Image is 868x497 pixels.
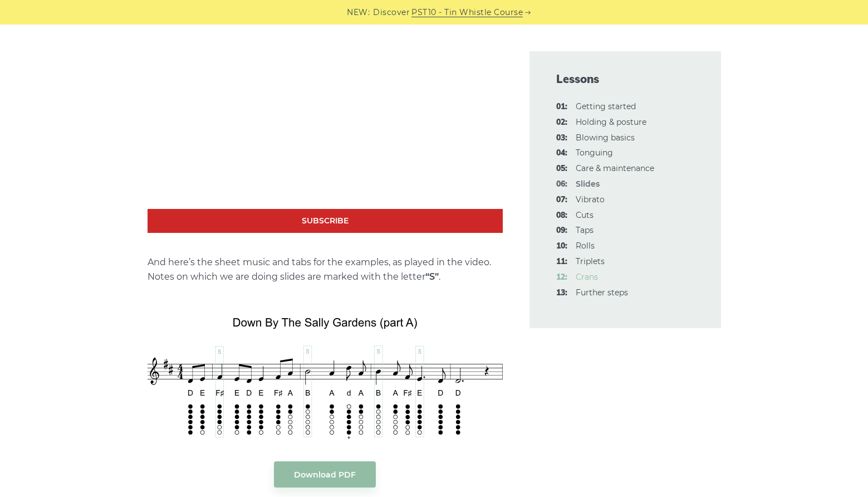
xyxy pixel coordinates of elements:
span: 09: [556,224,567,237]
strong: Slides [576,179,600,189]
a: 13:Further steps [576,288,628,298]
span: 08: [556,209,567,222]
iframe: Tin Whistle Slides - Down By The Sally Gardens & The South Wind [148,9,503,209]
strong: “S” [425,271,439,282]
a: 02:Holding & posture [576,117,646,127]
span: 07: [556,193,567,207]
img: Tin Whistle Slides - Down By The Sally Gardens [148,307,503,438]
a: 12:Crans [576,272,598,282]
span: 03: [556,131,567,145]
span: 11: [556,255,567,269]
span: 10: [556,240,567,253]
a: PST10 - Tin Whistle Course [411,6,523,19]
a: 10:Rolls [576,241,595,251]
a: 01:Getting started [576,101,636,111]
span: Lessons [556,71,694,87]
a: Download PDF [274,461,376,488]
span: Discover [373,6,410,19]
a: 04:Tonguing [576,148,613,158]
span: 02: [556,116,567,129]
a: 03:Blowing basics [576,133,635,143]
span: 04: [556,147,567,160]
a: 05:Care & maintenance [576,163,654,173]
span: 01: [556,100,567,114]
a: Subscribe [148,209,503,233]
span: 06: [556,178,567,191]
p: And here’s the sheet music and tabs for the examples, as played in the video. Notes on which we a... [148,255,503,284]
span: 05: [556,162,567,176]
a: 11:Triplets [576,256,605,266]
a: 08:Cuts [576,210,594,220]
span: 13: [556,286,567,300]
a: 09:Taps [576,225,594,235]
span: 12: [556,271,567,284]
span: NEW: [347,6,370,19]
a: 07:Vibrato [576,194,605,204]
